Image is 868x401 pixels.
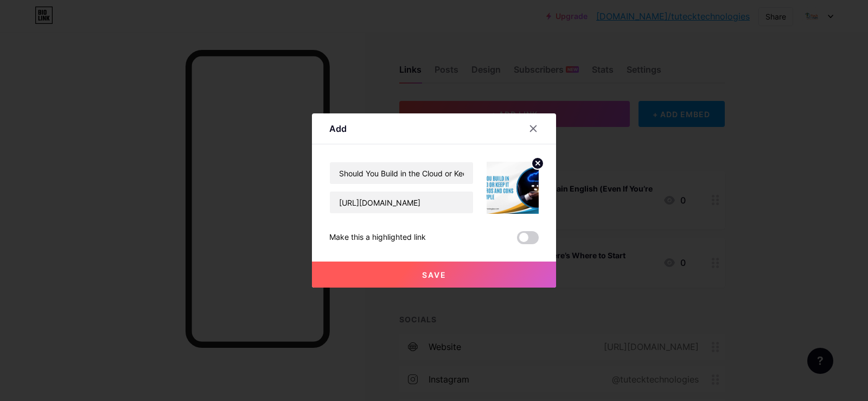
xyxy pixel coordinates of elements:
input: Title [330,162,473,184]
input: URL [330,192,473,213]
div: Make this a highlighted link [329,231,426,244]
img: link_thumbnail [487,162,539,214]
button: Save [312,262,556,288]
div: Add [329,122,347,135]
span: Save [422,270,446,279]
